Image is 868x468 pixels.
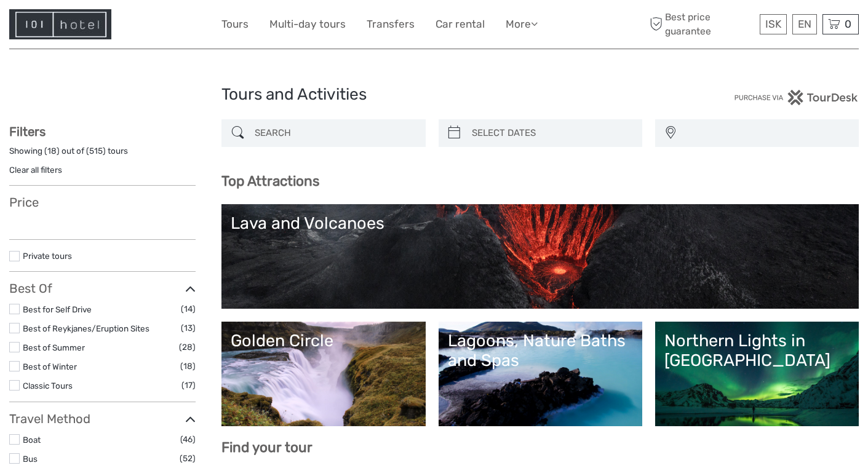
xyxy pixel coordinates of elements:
a: Best of Winter [23,362,77,371]
span: ISK [765,18,781,30]
a: Golden Circle [231,331,416,417]
span: (46) [180,432,196,446]
b: Top Attractions [221,173,319,189]
span: (17) [181,378,196,392]
a: Best for Self Drive [23,304,92,314]
a: Lagoons, Nature Baths and Spas [448,331,633,417]
a: More [506,15,538,33]
a: Car rental [436,15,485,33]
label: 18 [47,145,57,157]
input: SELECT DATES [467,122,636,144]
a: Best of Reykjanes/Eruption Sites [23,323,149,333]
strong: Filters [9,124,46,139]
a: Lava and Volcanoes [231,213,850,299]
b: Find your tour [221,439,313,456]
h3: Best Of [9,281,196,296]
span: (18) [180,359,196,373]
span: (14) [181,302,196,316]
span: (52) [180,451,196,466]
input: SEARCH [250,122,419,144]
a: Best of Summer [23,343,85,352]
h3: Price [9,195,196,210]
h1: Tours and Activities [221,85,647,105]
a: Classic Tours [23,381,73,391]
a: Tours [221,15,249,33]
span: 0 [843,18,853,30]
a: Private tours [23,251,72,261]
a: Boat [23,435,41,445]
div: Showing ( ) out of ( ) tours [9,145,196,164]
a: Clear all filters [9,165,62,175]
div: Lagoons, Nature Baths and Spas [448,331,633,371]
label: 515 [89,145,103,157]
div: EN [792,14,817,34]
div: Northern Lights in [GEOGRAPHIC_DATA] [664,331,850,371]
a: Transfers [367,15,415,33]
a: Northern Lights in [GEOGRAPHIC_DATA] [664,331,850,417]
span: (28) [179,340,196,354]
h3: Travel Method [9,411,196,426]
a: Bus [23,454,38,464]
div: Lava and Volcanoes [231,213,850,233]
a: Multi-day tours [269,15,346,33]
span: (13) [181,321,196,335]
img: Hotel Information [9,9,111,39]
span: Best price guarantee [647,10,757,38]
img: PurchaseViaTourDesk.png [734,90,859,105]
div: Golden Circle [231,331,416,351]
